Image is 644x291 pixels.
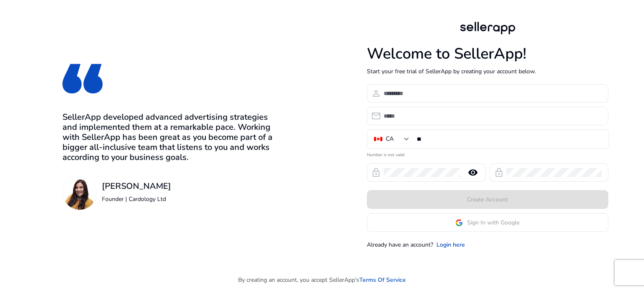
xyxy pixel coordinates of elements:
mat-icon: remove_red_eye [463,167,483,178]
h3: [PERSON_NAME] [102,181,171,191]
span: lock [371,167,381,178]
mat-error: Number is not valid [367,149,608,158]
div: CA [386,134,394,144]
a: Login here [436,240,465,249]
p: Founder | Cardology Ltd [102,195,171,203]
span: email [371,111,381,121]
a: Terms Of Service [359,276,406,284]
h3: SellerApp developed advanced advertising strategies and implemented them at a remarkable pace. Wo... [62,112,277,162]
span: lock [494,167,504,178]
span: person [371,88,381,98]
h1: Welcome to SellerApp! [367,45,608,63]
p: Start your free trial of SellerApp by creating your account below. [367,67,608,76]
p: Already have an account? [367,240,433,249]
